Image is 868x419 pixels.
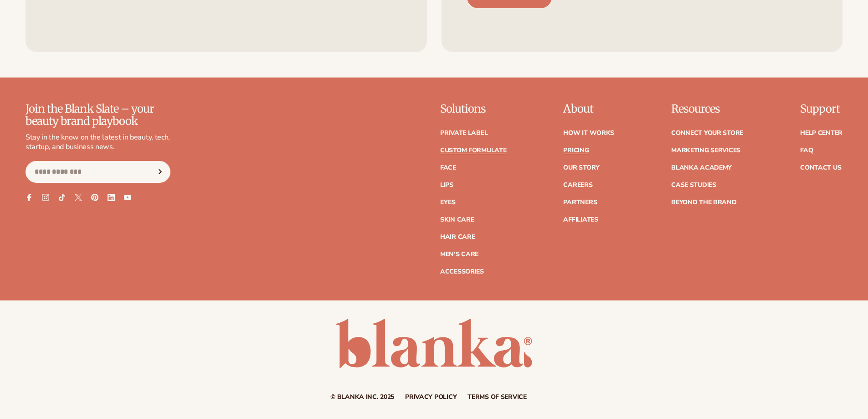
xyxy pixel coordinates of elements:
a: Help Center [800,130,842,136]
p: About [563,103,614,115]
a: Our Story [563,165,599,171]
a: Careers [563,182,592,188]
a: Connect your store [671,130,743,136]
a: Eyes [440,199,456,206]
p: Support [800,103,842,115]
a: Private label [440,130,488,136]
p: Join the Blank Slate – your beauty brand playbook [26,103,170,127]
p: Resources [671,103,743,115]
p: Solutions [440,103,507,115]
a: FAQ [800,147,813,154]
a: Blanka Academy [671,165,732,171]
a: Marketing services [671,147,740,154]
a: Custom formulate [440,147,507,154]
a: Lips [440,182,453,188]
a: Contact Us [800,165,841,171]
a: How It Works [563,130,614,136]
a: Affiliates [563,217,598,223]
a: Case Studies [671,182,716,188]
a: Face [440,165,456,171]
a: Skin Care [440,217,474,223]
a: Terms of service [467,394,527,400]
button: Subscribe [150,161,170,183]
small: © Blanka Inc. 2025 [330,393,394,401]
a: Partners [563,199,597,206]
a: Privacy policy [405,394,457,400]
a: Pricing [563,147,589,154]
a: Men's Care [440,251,478,258]
a: Accessories [440,269,484,275]
a: Beyond the brand [671,199,737,206]
p: Stay in the know on the latest in beauty, tech, startup, and business news. [26,133,170,152]
a: Hair Care [440,234,475,240]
